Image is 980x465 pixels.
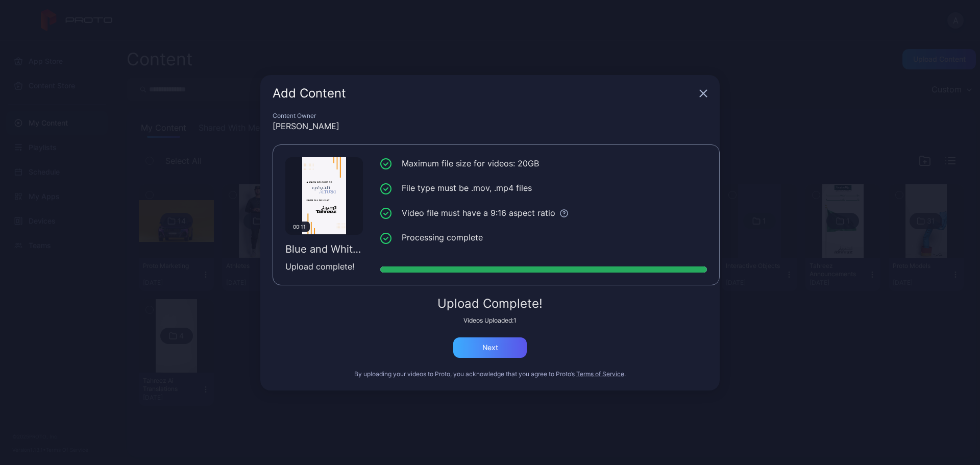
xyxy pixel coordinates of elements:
[482,344,498,352] div: Next
[273,316,707,325] div: Videos Uploaded: 1
[576,370,624,378] button: Terms of Service
[273,87,695,100] div: Add Content
[380,207,707,219] li: Video file must have a 9:16 aspect ratio
[288,222,310,232] div: 00:11
[285,243,363,255] div: Blue and White Geometric Thanks For Watching Mobile Video.mp4
[273,298,707,310] div: Upload Complete!
[273,112,707,120] div: Content Owner
[380,157,707,170] li: Maximum file size for videos: 20GB
[273,370,707,378] div: By uploading your videos to Proto, you acknowledge that you agree to Proto’s .
[273,120,707,132] div: [PERSON_NAME]
[285,260,363,273] div: Upload complete!
[380,182,707,194] li: File type must be .mov, .mp4 files
[380,231,707,244] li: Processing complete
[453,337,527,358] button: Next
